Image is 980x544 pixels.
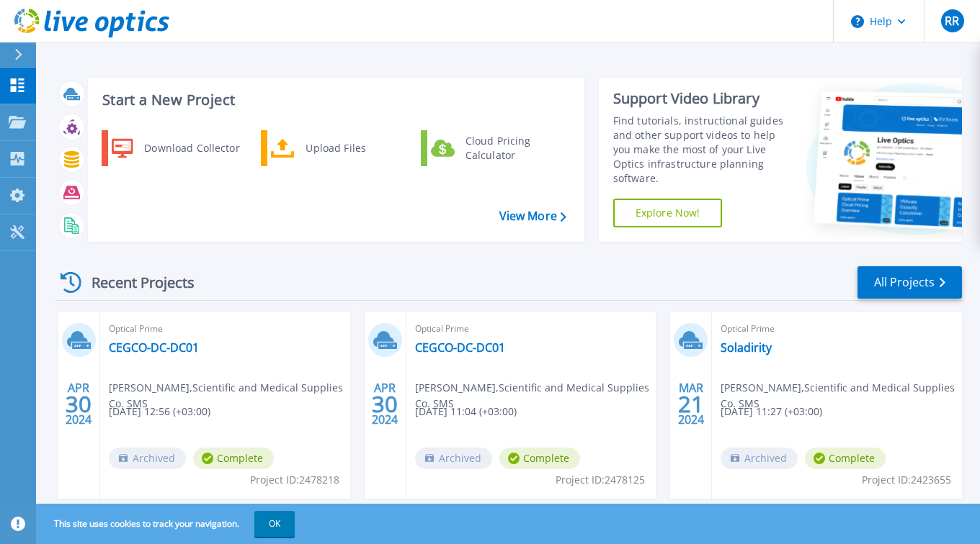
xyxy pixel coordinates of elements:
span: Project ID: 2423655 [862,472,951,488]
div: Upload Files [298,134,405,163]
div: Cloud Pricing Calculator [458,134,565,163]
span: [DATE] 11:04 (+03:00) [415,404,517,420]
div: MAR 2024 [677,378,705,430]
span: Optical Prime [109,321,342,337]
a: Upload Files [261,130,409,166]
span: Complete [499,448,580,469]
a: Explore Now! [613,199,723,227]
div: Download Collector [137,134,246,163]
span: Archived [415,448,492,469]
span: This site uses cookies to track your navigation. [40,511,295,537]
div: APR 2024 [65,378,92,430]
a: View More [499,209,566,223]
button: OK [254,511,295,537]
span: [DATE] 11:27 (+03:00) [721,404,822,420]
div: Find tutorials, instructional guides and other support videos to help you make the most of your L... [613,114,794,186]
span: [DATE] 12:56 (+03:00) [109,404,210,420]
span: Optical Prime [721,321,953,337]
span: Archived [721,448,798,469]
span: Complete [193,448,274,469]
a: CEGCO-DC-DC01 [109,340,199,355]
div: APR 2024 [371,378,398,430]
a: Soladirity [721,340,772,355]
a: CEGCO-DC-DC01 [415,340,505,355]
span: 30 [66,398,92,410]
span: Optical Prime [415,321,648,337]
span: [PERSON_NAME] , Scientific and Medical Supplies Co. SMS [415,380,656,412]
span: 30 [372,398,398,410]
span: Complete [805,448,886,469]
span: Project ID: 2478218 [250,472,339,488]
a: All Projects [857,266,962,299]
span: Project ID: 2478125 [556,472,645,488]
span: [PERSON_NAME] , Scientific and Medical Supplies Co. SMS [721,380,962,412]
a: Download Collector [102,130,249,166]
span: Archived [109,448,186,469]
span: [PERSON_NAME] , Scientific and Medical Supplies Co. SMS [109,380,350,412]
a: Cloud Pricing Calculator [421,130,569,166]
span: RR [945,15,959,27]
span: 21 [678,398,704,410]
div: Support Video Library [613,89,794,108]
div: Recent Projects [55,265,214,300]
h3: Start a New Project [102,92,566,108]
